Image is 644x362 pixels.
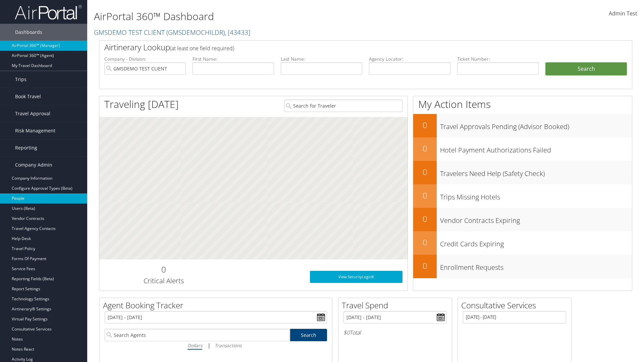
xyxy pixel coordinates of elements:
label: Ticket Number: [457,56,539,62]
span: ( GMSDEMOCHILDR ) [166,28,225,37]
span: Trips [15,71,26,88]
h2: Consultative Services [461,300,571,311]
h3: Travel Approvals Pending (Advisor Booked) [440,119,632,131]
a: 0Travel Approvals Pending (Advisor Booked) [413,114,632,137]
a: Admin Test [609,3,637,24]
a: 0Travelers Need Help (Safety Check) [413,161,632,184]
h2: 0 [413,260,437,271]
h2: 0 [413,190,437,201]
span: Book Travel [15,88,41,105]
h3: Enrollment Requests [440,259,632,272]
h2: 0 [413,119,437,131]
div: | [105,341,327,350]
h1: My Action Items [413,97,632,111]
h2: 0 [413,143,437,154]
span: Dashboards [15,24,42,41]
label: Company - Division: [104,56,186,62]
h3: Critical Alerts [104,276,223,286]
a: View SecurityLogic® [310,271,402,283]
a: 0Credit Cards Expiring [413,231,632,255]
button: Search [545,62,627,76]
a: 0Vendor Contracts Expiring [413,208,632,231]
h2: Airtinerary Lookup [104,42,583,53]
h3: Hotel Payment Authorizations Failed [440,142,632,155]
h3: Vendor Contracts Expiring [440,213,632,225]
h2: 0 [104,264,223,275]
a: GMSDEMO TEST CLIENT [94,28,250,37]
a: 0Hotel Payment Authorizations Failed [413,137,632,161]
h6: Total [343,329,447,336]
label: Agency Locator: [369,56,450,62]
h2: 0 [413,166,437,178]
h1: Traveling [DATE] [104,97,179,111]
h3: Trips Missing Hotels [440,189,632,202]
span: , [ 43433 ] [225,28,250,37]
span: Reporting [15,139,37,156]
h2: Travel Spend [342,300,452,311]
a: 0Enrollment Requests [413,255,632,278]
input: Search Agents [105,329,290,341]
i: Dollars [187,342,202,349]
input: Search for Traveler [284,100,402,112]
span: Admin Test [609,10,637,17]
a: 0Trips Missing Hotels [413,184,632,208]
img: airportal-logo.png [15,4,82,20]
span: (at least one field required) [170,45,234,52]
h2: 0 [413,213,437,225]
span: $0 [343,329,350,336]
label: First Name: [193,56,274,62]
span: Travel Approval [15,105,50,122]
h1: AirPortal 360™ Dashboard [94,9,456,23]
span: Risk Management [15,122,55,139]
h3: Travelers Need Help (Safety Check) [440,166,632,178]
h3: Credit Cards Expiring [440,236,632,249]
h2: Agent Booking Tracker [103,300,332,311]
label: Last Name: [281,56,362,62]
h2: 0 [413,237,437,248]
span: Company Admin [15,157,52,173]
i: Transactions [215,342,241,349]
a: Search [290,329,327,341]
